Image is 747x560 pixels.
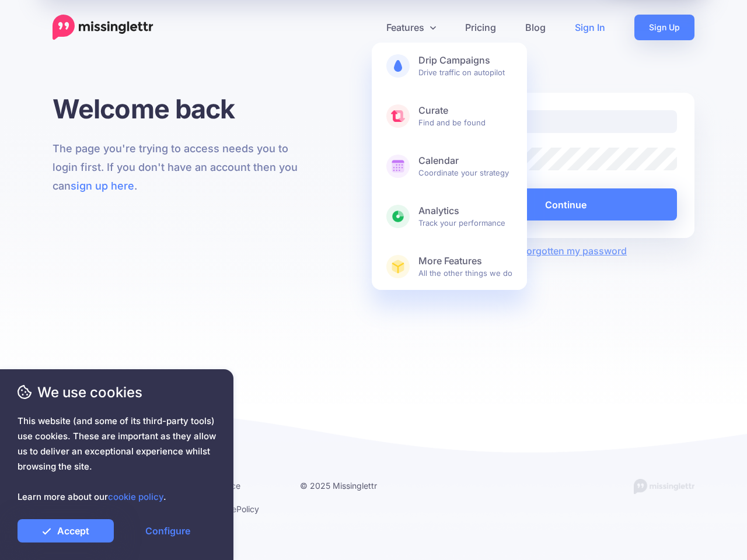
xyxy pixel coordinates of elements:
[634,15,694,40] a: Sign Up
[372,43,527,290] div: Features
[505,245,627,257] a: I've forgotten my password
[418,155,512,167] b: Calendar
[372,143,527,190] a: CalendarCoordinate your strategy
[455,188,677,220] button: Continue
[372,43,527,89] a: Drip CampaignsDrive traffic on autopilot
[418,155,512,178] span: Coordinate your strategy
[372,15,451,40] a: Features
[18,414,216,505] span: This website (and some of its third-party tools) use cookies. These are important as they allow u...
[418,255,512,278] span: All the other things we do
[18,519,114,542] a: Accept
[418,54,512,78] span: Drive traffic on autopilot
[418,205,512,217] b: Analytics
[18,382,216,402] span: We use cookies
[560,15,620,40] a: Sign In
[511,15,560,40] a: Blog
[372,93,527,139] a: CurateFind and be found
[372,193,527,240] a: AnalyticsTrack your performance
[108,491,163,502] a: cookie policy
[418,104,512,128] span: Find and be found
[418,255,512,267] b: More Features
[300,478,406,493] li: © 2025 Missinglettr
[71,180,134,192] a: sign up here
[53,93,310,125] h1: Welcome back
[418,205,512,228] span: Track your performance
[120,519,216,542] a: Configure
[372,243,527,290] a: More FeaturesAll the other things we do
[418,104,512,117] b: Curate
[451,15,511,40] a: Pricing
[53,139,310,195] p: The page you're trying to access needs you to login first. If you don't have an account then you ...
[418,54,512,66] b: Drip Campaigns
